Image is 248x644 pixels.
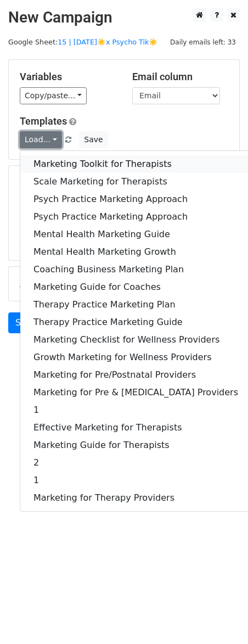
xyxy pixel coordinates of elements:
span: Daily emails left: 33 [166,36,240,48]
h5: Variables [20,71,116,83]
h2: New Campaign [8,8,240,27]
a: 15 | [DATE]☀️x Psycho Tik☀️ [58,38,157,46]
a: Templates [20,115,67,127]
iframe: Chat Widget [193,591,248,644]
a: Copy/paste... [20,87,87,104]
a: Send [8,312,44,333]
a: Daily emails left: 33 [166,38,240,46]
small: Google Sheet: [8,38,157,46]
h5: Email column [132,71,228,83]
button: Save [79,131,108,148]
a: Load... [20,131,62,148]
